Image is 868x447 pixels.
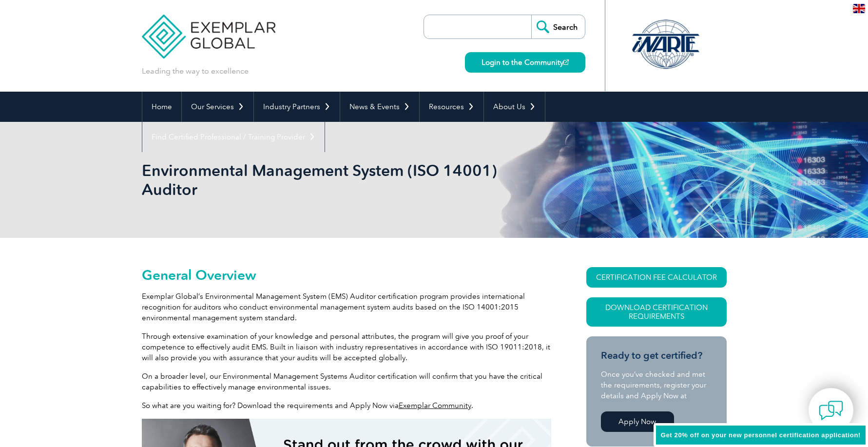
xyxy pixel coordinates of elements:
a: Find Certified Professional / Training Provider [142,122,325,152]
a: Home [142,92,181,122]
input: Search [531,15,585,39]
a: Industry Partners [254,92,340,122]
p: On a broader level, our Environmental Management Systems Auditor certification will confirm that ... [142,371,551,392]
a: Resources [420,92,483,122]
h1: Environmental Management System (ISO 14001) Auditor [142,161,516,199]
h2: General Overview [142,267,551,283]
a: CERTIFICATION FEE CALCULATOR [586,267,727,288]
img: en [853,4,865,13]
p: Leading the way to excellence [142,66,249,77]
p: Through extensive examination of your knowledge and personal attributes, the program will give yo... [142,331,551,363]
a: About Us [484,92,545,122]
h3: Ready to get certified? [601,350,712,362]
p: So what are you waiting for? Download the requirements and Apply Now via . [142,400,551,411]
a: Download Certification Requirements [586,297,727,327]
img: contact-chat.png [819,398,843,423]
img: open_square.png [563,59,569,65]
a: Login to the Community [465,52,585,73]
span: Get 20% off on your new personnel certification application! [661,431,861,439]
a: Exemplar Community [399,401,471,410]
p: Once you’ve checked and met the requirements, register your details and Apply Now at [601,369,712,401]
p: Exemplar Global’s Environmental Management System (EMS) Auditor certification program provides in... [142,291,551,323]
a: News & Events [340,92,419,122]
a: Our Services [182,92,253,122]
a: Apply Now [601,411,674,432]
